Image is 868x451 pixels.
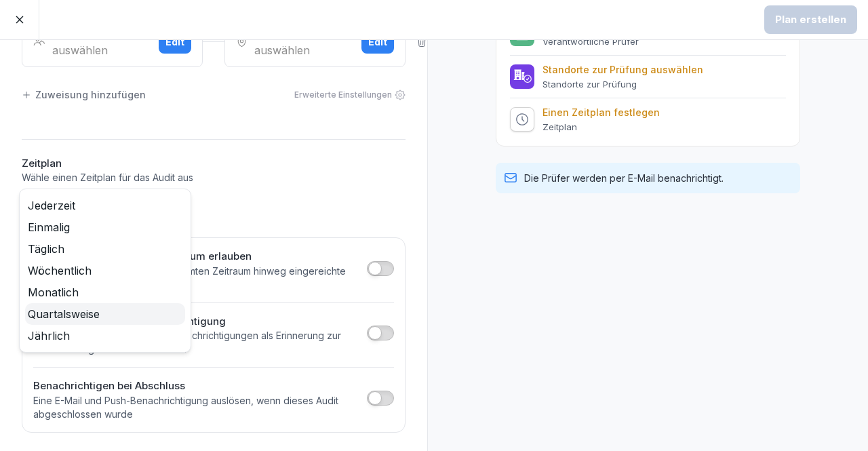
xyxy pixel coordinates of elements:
[28,306,100,322] span: Quartalsweise
[368,35,387,50] div: Edit
[28,328,70,344] span: Jährlich
[165,35,184,50] div: Edit
[28,284,79,300] span: Monatlich
[28,241,64,257] span: Täglich
[28,219,70,235] span: Einmalig
[28,197,75,214] span: Jederzeit
[28,262,92,279] span: Wöchentlich
[775,12,846,27] div: Plan erstellen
